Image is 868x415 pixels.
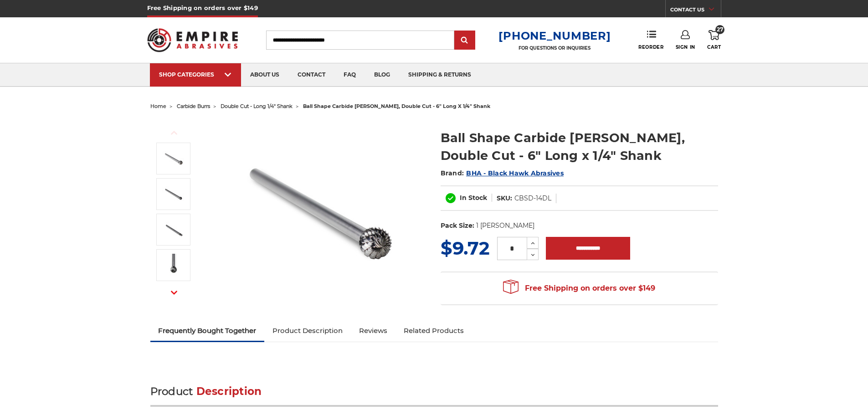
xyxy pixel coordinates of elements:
[441,169,464,177] span: Brand:
[456,31,474,50] input: Submit
[399,63,480,87] a: shipping & returns
[196,385,262,398] span: Description
[334,63,365,87] a: faq
[466,169,564,177] a: BHA - Black Hawk Abrasives
[676,44,695,50] span: Sign In
[150,103,166,109] a: home
[162,218,185,241] img: CBSD-1DL Long reach double cut carbide rotary burr, ball shape 1/4 inch shank
[638,30,663,50] a: Reorder
[395,321,472,341] a: Related Products
[162,183,185,205] img: CBSD-3DL Long reach double cut carbide rotary burr, ball shape 1/4 inch shank
[365,63,399,87] a: blog
[441,129,718,164] h1: Ball Shape Carbide [PERSON_NAME], Double Cut - 6" Long x 1/4" Shank
[707,44,721,50] span: Cart
[162,254,185,277] img: ball shape burr head 6" long shank double cut tungsten carbide burr CBSD-5DL
[288,63,334,87] a: contact
[159,71,232,78] div: SHOP CATEGORIES
[441,237,490,259] span: $9.72
[476,221,534,231] dd: 1 [PERSON_NAME]
[150,385,193,398] span: Product
[303,103,490,109] span: ball shape carbide [PERSON_NAME], double cut - 6" long x 1/4" shank
[441,221,474,231] dt: Pack Size:
[460,194,487,202] span: In Stock
[150,321,265,341] a: Frequently Bought Together
[264,321,351,341] a: Product Description
[498,29,611,42] a: [PHONE_NUMBER]
[498,45,611,51] p: FOR QUESTIONS OR INQUIRIES
[221,103,293,109] a: double cut - long 1/4" shank
[670,5,721,17] a: CONTACT US
[497,194,512,203] dt: SKU:
[638,44,663,50] span: Reorder
[715,25,724,34] span: 27
[147,22,238,58] img: Empire Abrasives
[163,123,185,143] button: Previous
[228,119,411,302] img: CBSD-5DL Long reach double cut carbide rotary burr, ball shape 1/4 inch shank
[707,30,721,50] a: 27 Cart
[162,147,185,170] img: CBSD-5DL Long reach double cut carbide rotary burr, ball shape 1/4 inch shank
[503,279,655,297] span: Free Shipping on orders over $149
[351,321,395,341] a: Reviews
[241,63,288,87] a: about us
[514,194,551,203] dd: CBSD-14DL
[163,283,185,302] button: Next
[177,103,210,109] a: carbide burrs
